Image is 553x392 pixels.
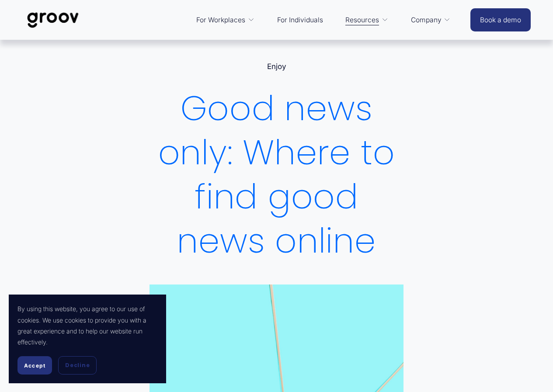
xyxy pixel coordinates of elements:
[345,14,379,26] span: Resources
[17,303,157,347] p: By using this website, you agree to our use of cookies. We use cookies to provide you with a grea...
[17,356,52,375] button: Accept
[58,356,97,375] button: Decline
[24,362,45,369] span: Accept
[150,86,404,263] h1: Good news only: Where to find good news online
[9,295,166,383] section: Cookie banner
[22,6,84,35] img: Groov | Workplace Science Platform | Unlock Performance | Drive Results
[470,8,531,31] a: Book a demo
[411,14,442,26] span: Company
[341,10,393,31] a: folder dropdown
[267,62,286,71] a: Enjoy
[273,10,327,31] a: For Individuals
[65,361,90,369] span: Decline
[196,14,245,26] span: For Workplaces
[407,10,455,31] a: folder dropdown
[192,10,259,31] a: folder dropdown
